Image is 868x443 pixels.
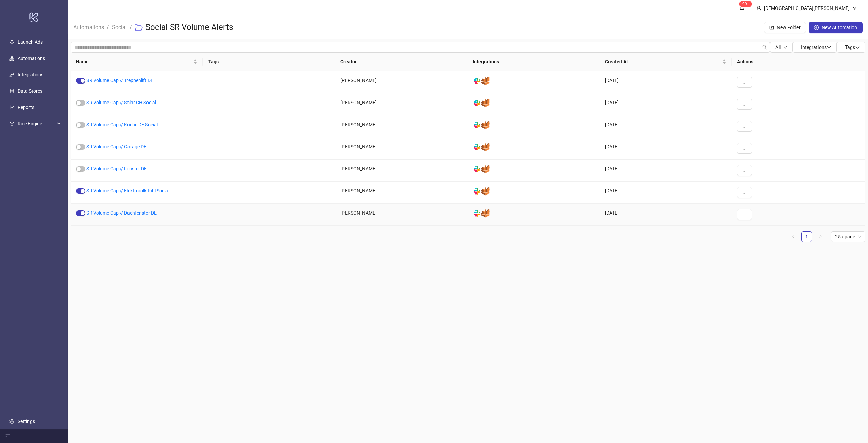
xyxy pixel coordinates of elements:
span: New Automation [822,25,857,30]
span: plus-circle [814,25,819,30]
button: ... [737,165,752,176]
div: [DATE] [599,204,732,226]
a: SR Volume Cap // Elektrorollstuhl Social [86,188,169,193]
span: 25 / page [835,232,861,242]
span: down [852,6,857,11]
a: SR Volume Cap // Fenster DE [86,166,147,171]
span: Name [76,58,192,66]
li: Next Page [815,231,826,242]
span: ... [743,124,747,129]
button: Alldown [770,42,793,53]
a: SR Volume Cap // Dachfenster DE [86,210,157,216]
span: New Folder [777,25,801,30]
a: SR Volume Cap // Küche DE Social [86,122,158,127]
th: Created At [599,53,732,71]
span: bell [739,5,744,10]
div: [PERSON_NAME] [335,93,467,115]
div: [PERSON_NAME] [335,137,467,160]
a: Launch Ads [18,39,43,45]
span: menu-fold [5,434,10,439]
div: [DATE] [599,115,732,137]
button: New Automation [809,22,863,33]
span: right [818,234,822,238]
span: All [775,44,781,50]
div: [DATE] [599,71,732,93]
a: Automations [18,56,45,61]
th: Integrations [467,53,599,71]
div: [DATE] [599,160,732,182]
a: Reports [18,105,34,110]
a: SR Volume Cap // Treppenlift DE [86,78,153,83]
button: New Folder [764,22,806,33]
th: Name [71,53,203,71]
span: ... [743,79,747,85]
span: Created At [605,58,721,66]
th: Creator [335,53,467,71]
a: Settings [18,419,35,424]
button: Tagsdown [837,42,865,53]
div: [DEMOGRAPHIC_DATA][PERSON_NAME] [761,4,852,12]
th: Tags [203,53,335,71]
div: [PERSON_NAME] [335,204,467,226]
button: ... [737,121,752,132]
a: SR Volume Cap // Garage DE [86,144,146,149]
button: ... [737,209,752,220]
span: down [855,45,860,50]
button: right [815,231,826,242]
li: 1 [801,231,812,242]
span: ... [743,168,747,173]
th: Actions [732,53,865,71]
button: ... [737,187,752,198]
a: Social [111,23,128,31]
div: [DATE] [599,182,732,204]
h3: Social SR Volume Alerts [145,22,233,33]
div: [PERSON_NAME] [335,182,467,204]
span: Rule Engine [18,117,55,130]
span: ... [743,146,747,151]
div: [PERSON_NAME] [335,71,467,93]
span: down [827,45,831,50]
span: left [791,234,795,238]
span: fork [9,121,14,126]
span: down [783,45,787,49]
a: Data Stores [18,88,42,94]
li: / [107,17,109,38]
span: folder-open [135,23,143,32]
button: ... [737,143,752,154]
button: left [788,231,798,242]
a: Automations [72,23,105,31]
div: [DATE] [599,93,732,115]
a: 1 [802,232,812,242]
a: SR Volume Cap // Solar CH Social [86,100,156,105]
span: Integrations [801,44,831,50]
button: ... [737,77,752,88]
span: Tags [845,44,860,50]
a: Integrations [18,72,43,77]
span: folder-add [769,25,774,30]
li: Previous Page [788,231,798,242]
span: ... [743,212,747,217]
span: search [762,45,767,50]
span: user [756,6,761,11]
li: / [130,17,132,38]
span: ... [743,190,747,195]
div: [PERSON_NAME] [335,115,467,137]
span: ... [743,101,747,107]
div: Page Size [831,231,865,242]
div: [DATE] [599,137,732,160]
button: ... [737,99,752,110]
button: Integrationsdown [793,42,837,53]
sup: 664 [739,1,752,7]
div: [PERSON_NAME] [335,160,467,182]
